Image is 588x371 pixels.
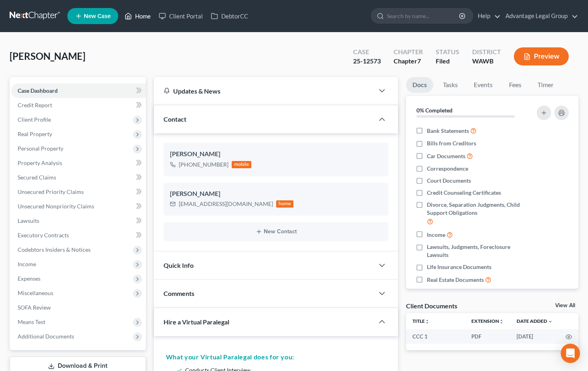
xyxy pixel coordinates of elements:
[170,149,382,159] div: [PERSON_NAME]
[166,352,386,362] h5: What your Virtual Paralegal does for you:
[18,333,74,340] span: Additional Documents
[11,84,146,98] a: Case Dashboard
[394,47,423,57] div: Chapter
[11,228,146,243] a: Executory Contracts
[417,57,421,65] span: 7
[436,47,459,57] div: Status
[18,87,58,94] span: Case Dashboard
[474,9,501,23] a: Help
[232,161,252,168] div: mobile
[427,263,491,271] span: Life Insurance Documents
[18,145,63,152] span: Personal Property
[18,102,52,108] span: Credit Report
[170,228,382,235] button: New Contact
[427,201,528,217] span: Divorce, Separation Judgments, Child Support Obligations
[427,243,528,259] span: Lawsuits, Judgments, Foreclosure Lawsuits
[561,344,580,363] div: Open Intercom Messenger
[84,13,111,19] span: New Case
[179,200,273,208] div: [EMAIL_ADDRESS][DOMAIN_NAME]
[276,200,294,208] div: home
[179,161,228,169] div: [PHONE_NUMBER]
[427,177,471,185] span: Court Documents
[406,302,457,310] div: Client Documents
[514,47,569,65] button: Preview
[18,116,51,123] span: Client Profile
[18,275,40,282] span: Expenses
[18,261,36,267] span: Income
[499,319,504,324] i: unfold_more
[555,303,575,308] a: View All
[406,77,433,93] a: Docs
[387,8,460,23] input: Search by name...
[10,50,85,62] span: [PERSON_NAME]
[502,77,528,93] a: Fees
[11,199,146,214] a: Unsecured Nonpriority Claims
[18,203,94,210] span: Unsecured Nonpriority Claims
[11,300,146,315] a: SOFA Review
[425,319,430,324] i: unfold_more
[18,232,69,238] span: Executory Contracts
[164,261,194,269] span: Quick Info
[531,77,560,93] a: Timer
[164,289,194,297] span: Comments
[18,130,52,137] span: Real Property
[164,318,229,326] span: Hire a Virtual Paralegal
[18,174,56,181] span: Secured Claims
[155,9,207,23] a: Client Portal
[548,319,553,324] i: expand_more
[18,188,84,195] span: Unsecured Priority Claims
[353,47,381,57] div: Case
[170,189,382,199] div: [PERSON_NAME]
[471,318,504,324] a: Extensionunfold_more
[164,115,186,123] span: Contact
[427,152,465,160] span: Car Documents
[472,57,501,66] div: WAWB
[427,165,468,173] span: Correspondence
[11,98,146,112] a: Credit Report
[18,289,53,296] span: Miscellaneous
[427,139,476,147] span: Bills from Creditors
[11,156,146,170] a: Property Analysis
[18,217,39,224] span: Lawsuits
[517,318,553,324] a: Date Added expand_more
[427,288,528,304] span: Retirement, 401K, IRA, Pension, Annuities
[18,304,51,311] span: SOFA Review
[510,329,559,344] td: [DATE]
[121,9,155,23] a: Home
[18,318,45,325] span: Means Test
[436,77,464,93] a: Tasks
[18,246,91,253] span: Codebtors Insiders & Notices
[427,189,501,197] span: Credit Counseling Certificates
[427,231,445,239] span: Income
[501,9,578,23] a: Advantage Legal Group
[472,47,501,57] div: District
[164,87,365,95] div: Updates & News
[427,127,469,135] span: Bank Statements
[18,159,62,166] span: Property Analysis
[406,329,465,344] td: CCC 1
[416,107,453,114] strong: 0% Completed
[427,276,484,284] span: Real Estate Documents
[11,185,146,199] a: Unsecured Priority Claims
[467,77,499,93] a: Events
[394,57,423,66] div: Chapter
[465,329,510,344] td: PDF
[353,57,381,66] div: 25-12573
[11,170,146,185] a: Secured Claims
[436,57,459,66] div: Filed
[11,214,146,228] a: Lawsuits
[412,318,430,324] a: Titleunfold_more
[207,9,252,23] a: DebtorCC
